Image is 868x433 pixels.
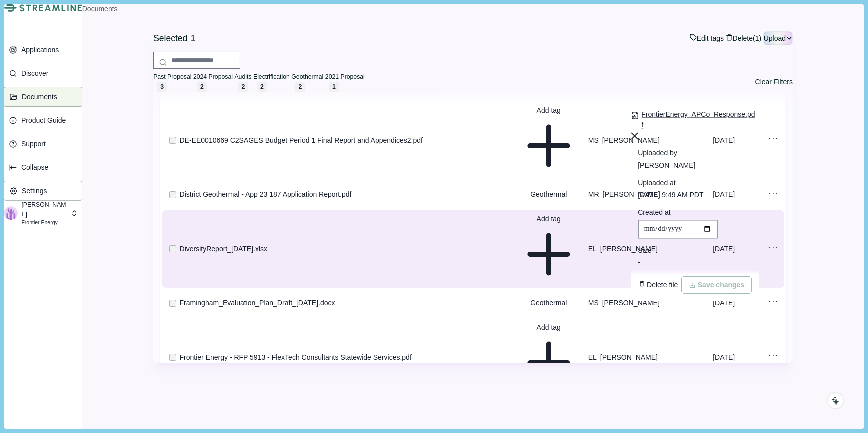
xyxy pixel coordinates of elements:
[330,84,337,90] div: 1
[325,71,365,92] button: 2021 Proposal 1
[519,105,579,176] button: Add tag
[18,93,57,101] p: Documents
[18,69,48,78] p: Discover
[153,71,191,92] button: Past Proposal 3
[588,298,599,308] div: Marian Stone
[588,189,599,200] div: Megan Raisle
[291,73,323,80] span: Geothermal
[18,116,66,125] p: Product Guide
[180,298,335,308] div: Framingham_Evaluation_Plan_Draft_[DATE].docx
[530,190,567,198] span: Geothermal
[755,77,793,87] button: Clear Filters
[153,32,187,45] div: Selected
[18,163,48,172] p: Collapse
[4,63,82,83] button: Discover
[180,352,412,363] div: Frontier Energy - RFP 5913 - FlexTech Consultants Statewide Services.pdf
[4,157,82,177] button: Expand
[4,181,82,201] button: Settings
[21,219,67,227] p: Frontier Energy
[18,140,46,148] p: Support
[4,87,82,107] button: Documents
[588,135,599,146] div: Marian Stone
[4,206,18,220] img: profile picture
[18,187,47,195] p: Settings
[82,4,118,14] a: Documents
[4,4,82,12] a: Streamline Climate LogoStreamline Climate Logo
[259,84,266,90] div: 2
[159,84,166,90] div: 3
[600,244,658,254] span: [PERSON_NAME]
[537,106,561,114] span: Add tag
[4,134,82,154] button: Support
[4,110,82,130] button: Product Guide
[297,84,304,90] div: 2
[153,73,191,80] span: Past Proposal
[764,33,786,44] button: Upload
[191,32,195,45] div: 1
[198,84,205,90] div: 2
[253,73,290,80] span: Electrification
[519,298,579,308] button: Geothermal
[519,322,579,393] button: Add tag
[180,244,268,254] div: DiversityReport_[DATE].xlsx
[537,323,561,331] span: Add tag
[602,135,660,146] span: [PERSON_NAME]
[21,200,67,219] p: [PERSON_NAME]
[240,84,247,90] div: 2
[253,71,290,92] button: Electrification 2
[786,35,792,41] button: See more options
[4,4,16,12] img: Streamline Climate Logo
[530,299,567,307] span: Geothermal
[193,71,233,92] button: 2024 Proposal 2
[325,73,365,80] span: 2021 Proposal
[600,352,658,363] span: [PERSON_NAME]
[18,46,59,54] p: Applications
[234,73,251,80] span: Audits
[588,244,597,254] div: Emily Logan
[19,4,82,12] img: Streamline Climate Logo
[519,214,579,284] button: Add tag
[4,40,82,60] button: Applications
[602,298,660,308] span: [PERSON_NAME]
[291,71,323,92] button: Geothermal 2
[603,189,660,200] span: [PERSON_NAME]
[537,215,561,223] span: Add tag
[588,352,597,363] div: Emily Logan
[713,349,764,366] div: [DATE]
[519,189,579,200] button: Geothermal
[726,33,762,44] button: Delete(1)
[690,33,724,44] button: Edit tags
[234,71,251,92] button: Audits 2
[180,189,352,200] div: District Geothermal - App 23 187 Application Report.pdf
[180,135,423,146] div: DE-EE0010669 C2SAGES Budget Period 1 Final Report and Appendices2.pdf
[193,73,233,80] span: 2024 Proposal
[713,294,764,312] div: [DATE]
